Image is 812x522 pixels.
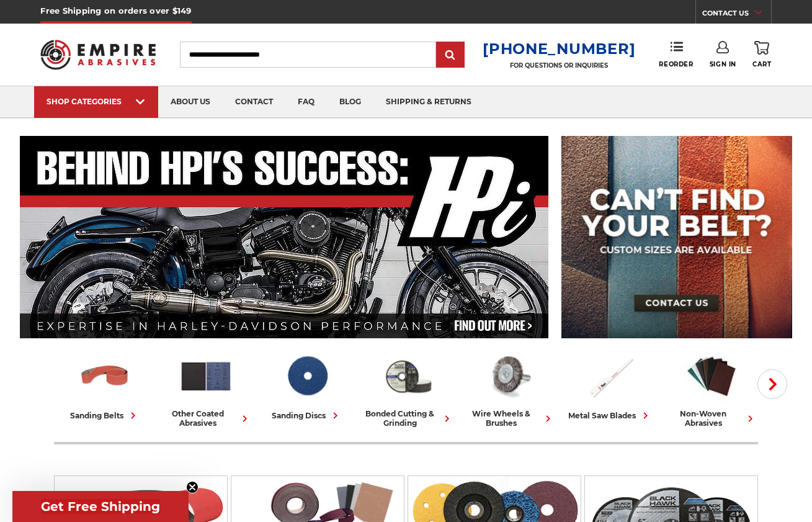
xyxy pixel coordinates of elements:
[666,349,757,428] a: non-woven abrasives
[272,409,342,422] div: sanding discs
[568,409,652,422] div: metal saw blades
[373,86,484,118] a: shipping & returns
[757,369,787,399] button: Next
[666,409,757,428] div: non-woven abrasives
[659,60,693,68] span: Reorder
[752,60,771,68] span: Cart
[483,61,635,70] p: FOR QUESTIONS OR INQUIRIES
[160,409,251,428] div: other coated abrasives
[463,349,555,428] a: wire wheels & brushes
[280,349,334,403] img: Sanding Discs
[362,349,453,428] a: bonded cutting & grinding
[47,97,146,106] div: SHOP CATEGORIES
[186,481,199,493] button: Close teaser
[752,41,771,68] a: Cart
[40,32,156,78] img: Empire Abrasives
[41,499,160,514] span: Get Free Shipping
[381,349,435,403] img: Bonded Cutting & Grinding
[583,349,638,403] img: Metal Saw Blades
[684,349,739,403] img: Non-woven Abrasives
[261,349,352,422] a: sanding discs
[327,86,373,118] a: blog
[438,43,463,68] input: Submit
[158,86,223,118] a: about us
[561,136,792,338] img: promo banner for custom belts.
[20,136,549,338] img: Banner for an interview featuring Horsepower Inc who makes Harley performance upgrades featured o...
[483,40,635,58] a: [PHONE_NUMBER]
[463,409,555,428] div: wire wheels & brushes
[362,409,453,428] div: bonded cutting & grinding
[482,349,537,403] img: Wire Wheels & Brushes
[659,41,693,68] a: Reorder
[285,86,327,118] a: faq
[223,86,285,118] a: contact
[78,349,132,403] img: Sanding Belts
[12,491,189,522] div: Get Free ShippingClose teaser
[710,60,736,68] span: Sign In
[59,349,150,422] a: sanding belts
[70,409,140,422] div: sanding belts
[160,349,251,428] a: other coated abrasives
[564,349,656,422] a: metal saw blades
[702,6,771,24] a: CONTACT US
[179,349,233,403] img: Other Coated Abrasives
